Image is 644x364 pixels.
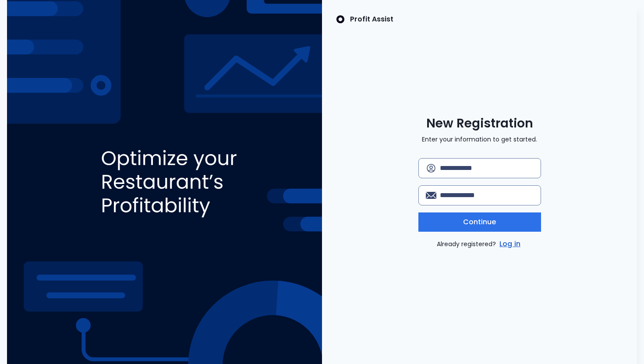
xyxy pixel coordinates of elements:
p: Already registered? [437,239,522,249]
p: Enter your information to get started. [422,135,537,144]
img: SpotOn Logo [336,14,345,25]
span: New Registration [426,116,533,131]
p: Profit Assist [350,14,393,25]
button: Continue [418,212,541,232]
a: Log in [498,239,522,249]
span: Continue [463,217,496,227]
